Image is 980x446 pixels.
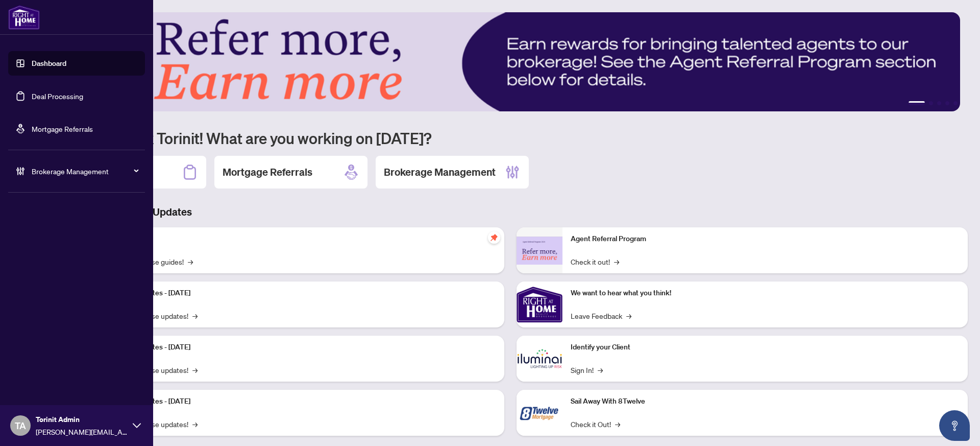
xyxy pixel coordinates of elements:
[107,396,496,407] p: Platform Updates - [DATE]
[909,101,925,105] button: 1
[107,233,496,245] p: Self-Help
[626,310,631,321] span: →
[571,256,619,267] a: Check it out!→
[223,165,312,179] h2: Mortgage Referrals
[598,364,603,375] span: →
[32,166,138,177] span: Brokerage Management
[107,288,496,299] p: Platform Updates - [DATE]
[953,101,958,105] button: 5
[517,281,562,327] img: We want to hear what you think!
[188,256,193,267] span: →
[192,418,198,430] span: →
[517,336,562,382] img: Identify your Client
[53,205,968,219] h3: Brokerage & Industry Updates
[192,364,198,375] span: →
[571,396,960,407] p: Sail Away With 8Twelve
[53,128,968,148] h1: Welcome back Torinit! What are you working on [DATE]?
[939,410,970,441] button: Open asap
[384,165,496,179] h2: Brokerage Management
[571,418,620,430] a: Check it Out!→
[32,59,66,68] a: Dashboard
[945,101,949,105] button: 4
[8,5,40,30] img: logo
[571,233,960,245] p: Agent Referral Program
[192,310,198,321] span: →
[107,342,496,353] p: Platform Updates - [DATE]
[36,414,128,425] span: Torinit Admin
[937,101,941,105] button: 3
[615,418,620,430] span: →
[36,426,128,437] span: [PERSON_NAME][EMAIL_ADDRESS][DOMAIN_NAME]
[614,256,619,267] span: →
[571,364,603,375] a: Sign In!→
[571,342,960,353] p: Identify your Client
[571,310,631,321] a: Leave Feedback→
[929,101,933,105] button: 2
[32,91,83,101] a: Deal Processing
[488,231,500,244] span: pushpin
[15,418,26,433] span: TA
[53,12,960,111] img: Slide 0
[32,124,93,133] a: Mortgage Referrals
[517,390,562,436] img: Sail Away With 8Twelve
[571,288,960,299] p: We want to hear what you think!
[517,237,562,265] img: Agent Referral Program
